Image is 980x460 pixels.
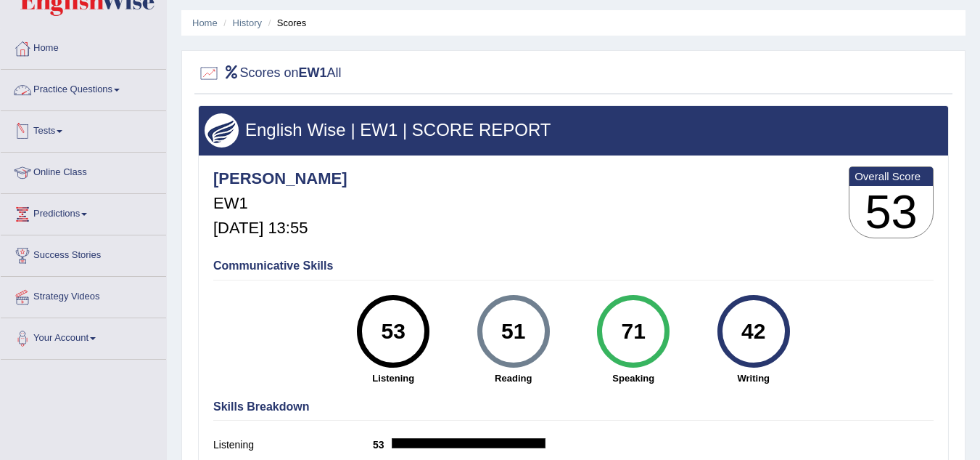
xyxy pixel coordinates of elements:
[192,17,218,28] a: Home
[299,65,327,80] b: EW1
[367,301,420,362] div: 53
[213,170,347,187] h4: [PERSON_NAME]
[373,439,392,451] b: 53
[1,111,166,148] a: Tests
[213,195,347,212] h5: EW1
[205,121,942,140] h3: English Wise | EW1 | SCORE REPORT
[855,170,928,182] b: Overall Score
[233,17,262,28] a: History
[213,437,373,453] label: Listening
[1,318,166,355] a: Your Account
[265,16,307,30] li: Scores
[213,400,934,413] h4: Skills Breakdown
[1,235,166,272] a: Success Stories
[849,186,933,238] h3: 53
[213,219,347,237] h5: [DATE] 13:55
[727,301,780,362] div: 42
[1,70,166,106] a: Practice Questions
[581,371,687,385] strong: Speaking
[701,371,807,385] strong: Writing
[1,277,166,313] a: Strategy Videos
[461,371,567,385] strong: Reading
[1,194,166,230] a: Predictions
[607,301,660,362] div: 71
[1,153,166,189] a: Online Class
[341,371,447,385] strong: Listening
[487,301,540,362] div: 51
[1,28,166,65] a: Home
[213,259,934,273] h4: Communicative Skills
[198,62,342,84] h2: Scores on All
[205,113,239,148] img: wings.png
